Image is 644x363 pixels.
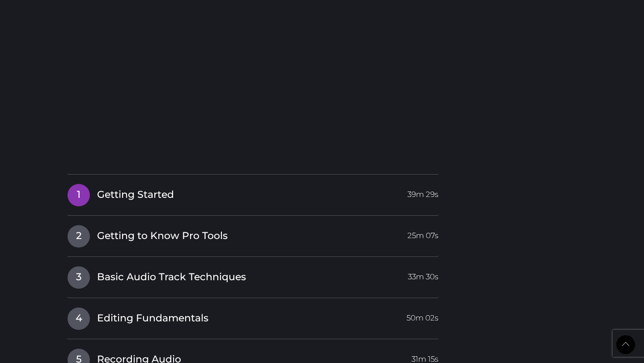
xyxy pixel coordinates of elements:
a: 3Basic Audio Track Techniques33m 30s [67,266,439,285]
span: 33m 30s [408,266,438,282]
a: 1Getting Started39m 29s [67,184,439,202]
span: 39m 29s [407,184,438,200]
span: 50m 02s [407,307,438,324]
span: Editing Fundamentals [97,312,208,325]
span: 25m 07s [407,225,438,241]
a: 4Editing Fundamentals50m 02s [67,307,439,326]
span: 4 [68,307,90,330]
a: 2Getting to Know Pro Tools25m 07s [67,225,439,243]
span: Getting to Know Pro Tools [97,229,228,243]
a: Back to Top [616,335,635,354]
span: 2 [68,225,90,248]
span: 3 [68,266,90,289]
span: 1 [68,184,90,206]
span: Basic Audio Track Techniques [97,270,246,284]
span: Getting Started [97,188,174,202]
